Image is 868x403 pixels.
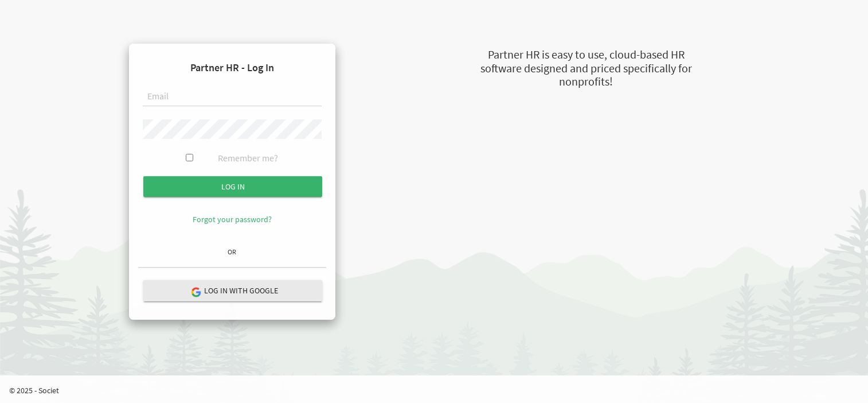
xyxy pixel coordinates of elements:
[143,87,322,107] input: Email
[143,280,322,301] button: Log in with Google
[9,385,868,396] p: © 2025 - Societ
[190,286,201,297] img: google-logo.png
[423,73,749,90] div: nonprofits!
[218,152,278,165] label: Remember me?
[423,46,749,63] div: Partner HR is easy to use, cloud-based HR
[193,214,272,224] a: Forgot your password?
[143,176,322,197] input: Log in
[138,248,326,255] h6: OR
[138,53,326,83] h4: Partner HR - Log In
[423,60,749,77] div: software designed and priced specifically for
